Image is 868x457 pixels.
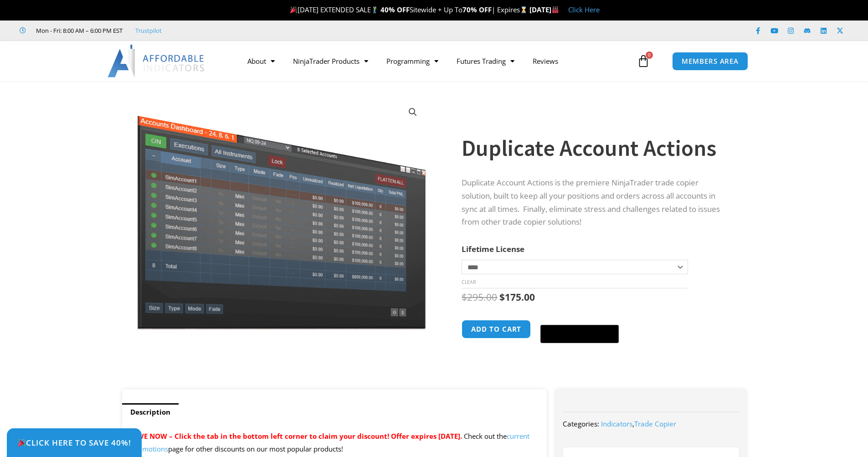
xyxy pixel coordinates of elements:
span: $ [462,291,467,303]
a: Indicators [601,419,632,428]
span: MEMBERS AREA [682,58,739,65]
button: Buy with GPay [540,325,619,343]
iframe: Secure express checkout frame [539,318,621,322]
bdi: 295.00 [462,291,497,303]
strong: 70% OFF [462,5,492,14]
img: 🎉 [290,6,297,13]
img: 🏌️‍♂️ [371,6,378,13]
img: ⌛ [520,6,527,13]
span: , [601,419,676,428]
img: Screenshot 2024-08-26 15414455555 [135,97,428,330]
a: Description [122,403,179,421]
span: [DATE] EXTENDED SALE Sitewide + Up To | Expires [288,5,529,14]
a: 0 [623,48,663,74]
strong: 40% OFF [380,5,410,14]
img: 🏭 [552,6,559,13]
span: Mon - Fri: 8:00 AM – 6:00 PM EST [34,25,123,36]
a: 🎉Click Here to save 40%! [7,428,142,457]
span: Categories: [563,419,599,428]
a: Programming [377,51,447,72]
a: Trade Copier [634,419,676,428]
a: MEMBERS AREA [672,52,748,71]
img: 🎉 [18,439,26,447]
label: Lifetime License [462,244,524,254]
h1: Duplicate Account Actions [462,132,728,164]
a: Clear options [462,279,476,285]
p: Duplicate Account Actions is the premiere NinjaTrader trade copier solution, built to keep all yo... [462,176,728,229]
a: Click Here [568,5,600,14]
a: View full-screen image gallery [405,104,421,120]
a: Reviews [524,51,567,72]
nav: Menu [238,51,635,72]
a: Trustpilot [135,25,162,36]
a: About [238,51,284,72]
span: 0 [646,51,653,59]
span: Click Here to save 40%! [17,439,131,447]
img: LogoAI | Affordable Indicators – NinjaTrader [108,45,205,77]
a: Futures Trading [447,51,524,72]
span: $ [499,291,505,303]
button: Add to cart [462,320,531,339]
a: NinjaTrader Products [284,51,377,72]
strong: [DATE] [529,5,559,14]
bdi: 175.00 [499,291,535,303]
